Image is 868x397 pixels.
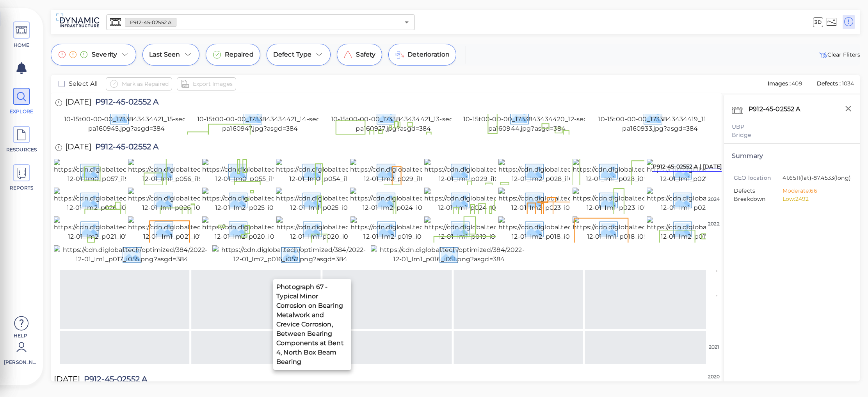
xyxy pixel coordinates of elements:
img: https://cdn.diglobal.tech/width210/384/2022-12-01_Im1_p056_i195.png?asgd=384 [128,159,270,184]
li: Moderate: 66 [783,187,847,195]
div: Bridge [732,131,852,139]
img: https://cdn.diglobal.tech/width210/384/2022-12-01_Im2_p023_i080.png?asgd=384 [498,188,640,213]
img: https://cdn.diglobal.tech/width210/384/2022-12-01_Im1_p026_i091.png?asgd=384 [128,188,270,213]
img: https://cdn.diglobal.tech/width210/384/2022-12-01_Im1_p023_i079.png?asgd=384 [573,188,714,213]
div: 2024 [706,196,722,203]
span: Help [4,332,37,339]
span: [DATE] [65,98,91,108]
span: HOME [5,42,38,49]
img: https://cdn.diglobal.tech/optimized/384/2022-12-01_Im1_p017_i055.png?asgd=384 [54,245,210,264]
button: Open [401,17,412,28]
img: https://cdn.diglobal.tech/optimized/384/2022-12-01_Im1_p016_i051.png?asgd=384 [371,245,527,264]
img: https://cdn.diglobal.tech/optimized/384/2024-10-15t00-00-00_1733843434419_11-sed-pa160933.jpg?asg... [587,99,733,133]
img: https://cdn.diglobal.tech/width210/384/2022-12-01_Im1_p021_i071.png?asgd=384 [128,216,270,241]
span: Clear Fliters [818,50,860,59]
img: https://cdn.diglobal.tech/width210/384/2022-12-01_Im1_p025_i087.png?asgd=384 [276,188,418,213]
div: UBP [732,123,852,131]
span: REPORTS [5,184,38,191]
span: Defect Type [273,50,312,59]
img: https://cdn.diglobal.tech/width210/384/2022-12-01_Im1_p019_i063.png?asgd=384 [424,216,566,241]
span: Severity [92,50,117,59]
img: https://cdn.diglobal.tech/width210/384/2022-12-01_Im1_p029_i103.png?asgd=384 [424,159,566,184]
img: https://cdn.diglobal.tech/width210/384/2022-12-01_Im0_p057_i198.png?asgd=384 [54,159,196,184]
img: https://cdn.diglobal.tech/width210/384/2022-12-01_Im1_p020_i067.png?asgd=384 [276,216,418,241]
span: Deterioration [407,50,450,59]
iframe: Chat [835,362,862,391]
span: Images : [767,80,792,87]
img: https://cdn.diglobal.tech/width210/384/2022-12-01_Im2_p029_i104.png?asgd=384 [350,159,492,184]
img: https://cdn.diglobal.tech/optimized/384/2024-10-15t00-00-00_1733843434421_13-sed-pa160927.jpg?asg... [321,99,466,133]
span: 1034 [842,80,854,87]
img: https://cdn.diglobal.tech/width210/384/2022-12-01_Im1_p028_i099.png?asgd=384 [573,159,714,184]
img: https://cdn.diglobal.tech/width210/384/2022-12-01_Im2_p019_i064.png?asgd=384 [350,216,492,241]
div: Summary [732,151,852,161]
span: RESOURCES [5,146,38,153]
span: P912-45-02552 A [125,19,176,26]
img: https://cdn.diglobal.tech/optimized/384/2022-12-01_Im2_p016_i052.png?asgd=384 [212,245,368,264]
img: https://cdn.diglobal.tech/width210/384/2022-12-01_Im0_p055_i190.png?asgd=384 [202,159,344,184]
div: P912-45-02552 A | [DATE] [653,163,722,172]
span: P912-45-02552 A [91,98,158,108]
img: https://cdn.diglobal.tech/width210/384/2022-12-01_Im2_p021_i072.png?asgd=384 [54,216,196,241]
img: https://cdn.diglobal.tech/width210/384/2022-12-01_Im2_p020_i068.png?asgd=384 [202,216,344,241]
span: 41.6511 (lat) -87.4533 (long) [783,174,851,183]
img: https://cdn.diglobal.tech/width210/384/2022-12-01_Im2_p024_i084.png?asgd=384 [350,188,492,213]
span: [PERSON_NAME] [4,359,37,366]
span: Mark as Repaired [122,79,169,89]
img: https://cdn.diglobal.tech/width210/384/2022-12-01_Im1_p022_i075.png?asgd=384 [647,188,788,213]
span: EXPLORE [5,108,38,115]
div: P912-45-02552 A [747,103,810,119]
img: https://cdn.diglobal.tech/optimized/384/2024-10-15t00-00-00_1733843434421_14-sed-pa160947.jpg?asg... [187,99,333,133]
div: 2021 [706,344,722,351]
span: 3D [813,17,823,27]
img: https://cdn.diglobal.tech/width210/384/2022-12-01_Im2_p028_i100.png?asgd=384 [498,159,640,184]
img: https://cdn.diglobal.tech/width210/384/2022-12-01_Im1_p027_i095.png?asgd=384 [647,159,788,184]
span: Defects : [816,80,842,87]
img: https://cdn.diglobal.tech/width210/384/2022-12-01_Im2_p025_i088.png?asgd=384 [202,188,344,213]
div: 2020 [706,373,722,380]
span: Safety [356,50,375,59]
span: [DATE] [65,143,91,153]
img: https://cdn.diglobal.tech/optimized/384/2024-10-15t00-00-00_1733843434420_12-sed-pa160944.jpg?asg... [454,99,599,133]
img: https://cdn.diglobal.tech/optimized/384/2024-10-15t00-00-00_1733843434421_15-sed-pa160945.jpg?asg... [54,99,199,133]
span: GEO location [734,174,783,182]
span: Defects Breakdown [734,187,783,203]
img: https://cdn.diglobal.tech/width210/384/2022-12-01_Im2_p026_i092.png?asgd=384 [54,188,196,213]
span: Select All [69,79,98,89]
img: https://cdn.diglobal.tech/width210/384/2022-12-01_Im2_p018_i060.png?asgd=384 [498,216,640,241]
span: Repaired [225,50,254,59]
div: 2022 [706,220,722,227]
img: https://cdn.diglobal.tech/width210/384/2022-12-01_Im0_p054_i186.png?asgd=384 [276,159,418,184]
img: https://cdn.diglobal.tech/width210/384/2022-12-01_Im2_p017_i056.png?asgd=384 [647,216,788,241]
img: https://cdn.diglobal.tech/width210/384/2022-12-01_Im1_p024_i083.png?asgd=384 [424,188,566,213]
img: https://cdn.diglobal.tech/width210/384/2022-12-01_Im1_p018_i059.png?asgd=384 [573,216,714,241]
span: 409 [792,80,802,87]
span: Export Images [193,79,233,89]
span: [DATE] [54,375,80,383]
span: P912-45-02552 A [91,143,158,153]
li: Low: 2492 [783,195,847,203]
span: P912-45-02552 A [80,375,147,383]
span: Last Seen [149,50,180,59]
